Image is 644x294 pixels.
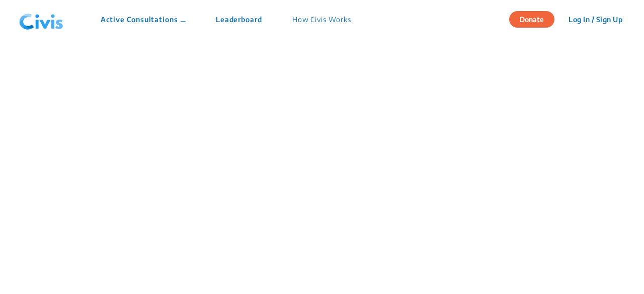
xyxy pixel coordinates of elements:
button: Donate [509,11,554,28]
button: Log In / Sign Up [562,12,629,27]
img: navlogo.png [15,5,67,35]
p: Leaderboard [216,14,262,25]
p: How Civis Works [292,14,351,25]
p: Active Consultations [101,14,186,25]
a: Donate [509,14,562,24]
